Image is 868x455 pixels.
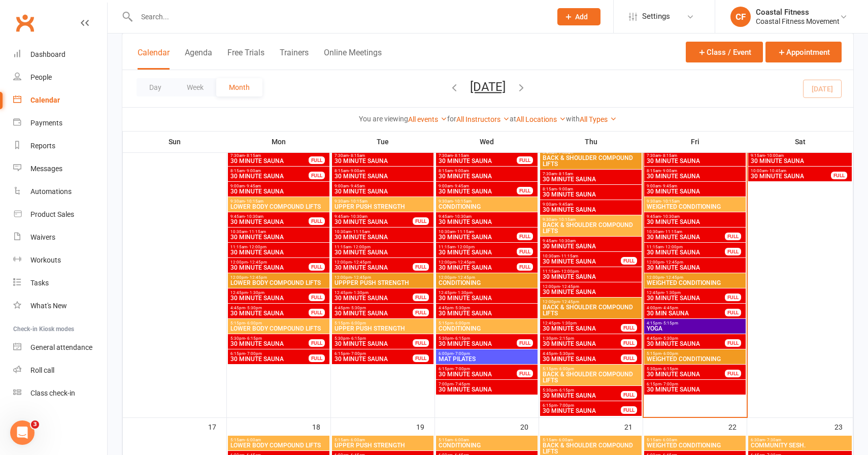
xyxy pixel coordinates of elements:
[453,351,470,356] span: - 7:00pm
[517,187,533,194] div: FULL
[334,230,431,234] span: 10:30am
[438,275,536,280] span: 12:00pm
[13,272,107,295] a: Tasks
[413,294,429,301] div: FULL
[646,306,725,310] span: 4:00pm
[10,420,35,445] iframe: Intercom live chat
[646,234,725,240] span: 30 MINUTE SAUNA
[334,173,431,179] span: 30 MINUTE SAUNA
[438,351,536,356] span: 6:00pm
[438,204,536,210] span: CONDITIONING
[725,294,741,301] div: FULL
[216,78,262,96] button: Month
[30,389,75,397] div: Class check-in
[542,304,640,316] span: BACK & SHOULDER COMPOUND LIFTS
[756,8,840,17] div: Coastal Fitness
[334,275,431,280] span: 12:00pm
[750,169,831,173] span: 10:00am
[456,290,473,295] span: - 1:30pm
[31,420,39,429] span: 3
[230,245,327,249] span: 11:15am
[646,295,725,301] span: 30 MINUTE SAUNA
[646,336,725,341] span: 4:45pm
[30,256,61,264] div: Workouts
[13,66,107,89] a: People
[309,294,325,301] div: FULL
[280,48,309,70] button: Trainers
[352,290,369,295] span: - 1:30pm
[230,336,309,341] span: 5:30pm
[517,248,533,255] div: FULL
[334,351,413,356] span: 6:15pm
[334,341,413,347] span: 30 MINUTE SAUNA
[438,219,536,225] span: 30 MINUTE SAUNA
[230,230,327,234] span: 10:30am
[230,351,309,356] span: 6:15pm
[245,321,262,326] span: - 6:00pm
[30,142,55,150] div: Reports
[30,96,60,104] div: Calendar
[13,43,107,66] a: Dashboard
[248,275,267,280] span: - 12:45pm
[542,202,640,207] span: 9:00am
[408,115,447,123] a: All events
[438,188,517,194] span: 30 MINUTE SAUNA
[13,112,107,135] a: Payments
[438,230,517,234] span: 10:30am
[230,199,327,204] span: 9:30am
[455,245,475,249] span: - 12:00pm
[351,245,371,249] span: - 12:00pm
[30,187,72,196] div: Automations
[30,343,92,351] div: General attendance
[245,214,263,219] span: - 10:30am
[230,219,309,225] span: 30 MINUTE SAUNA
[438,234,517,240] span: 30 MINUTE SAUNA
[542,207,640,213] span: 30 MINUTE SAUNA
[230,306,309,310] span: 4:45pm
[517,156,533,164] div: FULL
[13,135,107,157] a: Reports
[542,187,640,191] span: 8:15am
[447,115,456,123] strong: for
[185,48,212,70] button: Agenda
[13,89,107,112] a: Calendar
[413,217,429,225] div: FULL
[756,17,840,26] div: Coastal Fitness Movement
[542,239,640,243] span: 9:45am
[646,158,744,164] span: 30 MINUTE SAUNA
[352,275,371,280] span: - 12:45pm
[334,280,431,286] span: UPPPER PUSH STRENGTH
[517,339,533,347] div: FULL
[663,230,682,234] span: - 11:15am
[334,290,413,295] span: 12:45pm
[559,254,578,258] span: - 11:15am
[686,42,763,62] button: Class / Event
[750,173,831,179] span: 30 MINUTE SAUNA
[230,204,327,210] span: LOWER BODY COMPOUND LIFTS
[646,341,725,347] span: 30 MINUTE SAUNA
[664,260,683,265] span: - 12:45pm
[566,115,580,123] strong: with
[646,260,744,265] span: 12:00pm
[13,180,107,203] a: Automations
[542,351,621,356] span: 4:45pm
[309,172,325,179] div: FULL
[245,199,263,204] span: - 10:15am
[542,274,640,280] span: 30 MINUTE SAUNA
[349,184,365,188] span: - 9:45am
[646,321,744,326] span: 4:15pm
[661,153,677,158] span: - 8:15am
[349,351,366,356] span: - 7:00pm
[557,202,573,207] span: - 9:45am
[13,157,107,180] a: Messages
[349,336,366,341] span: - 6:15pm
[765,153,784,158] span: - 10:00am
[661,199,680,204] span: - 10:15am
[230,158,309,164] span: 30 MINUTE SAUNA
[309,339,325,347] div: FULL
[646,199,744,204] span: 9:30am
[245,184,261,188] span: - 9:45am
[510,115,516,123] strong: at
[453,306,470,310] span: - 5:30pm
[334,265,413,271] span: 30 MINUTE SAUNA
